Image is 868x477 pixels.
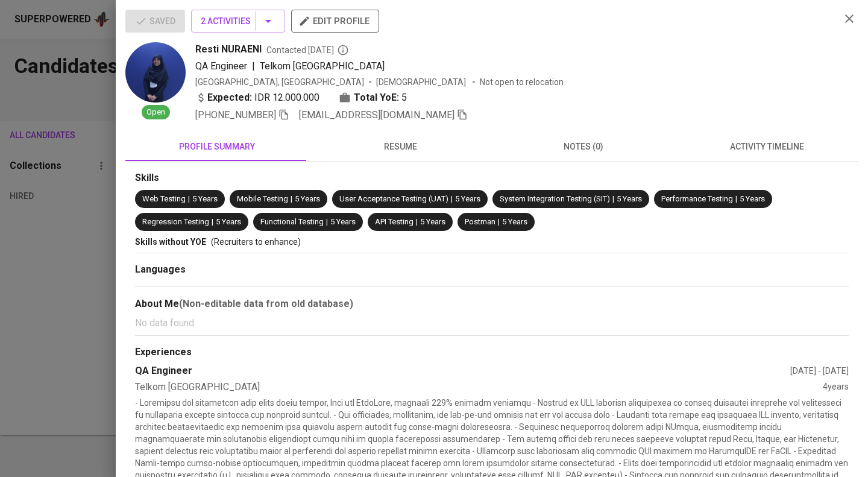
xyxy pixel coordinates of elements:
[420,217,445,226] span: 5 Years
[295,194,320,203] span: 5 Years
[354,90,399,105] b: Total YoE:
[502,217,527,226] span: 5 Years
[455,194,480,203] span: 5 Years
[612,194,614,205] span: |
[498,216,500,228] span: |
[682,139,851,154] span: activity timeline
[135,263,849,277] div: Languages
[135,346,849,359] div: Experiences
[188,194,190,205] span: |
[135,171,849,185] div: Skills
[207,90,252,105] b: Expected:
[291,16,379,25] a: edit profile
[326,216,328,228] span: |
[125,42,186,103] img: 26c48979c23be9073a6628453a0f46a4.jpeg
[191,10,285,33] button: 2 Activities
[135,381,823,394] div: Telkom [GEOGRAPHIC_DATA]
[416,216,418,228] span: |
[291,194,292,205] span: |
[740,194,765,203] span: 5 Years
[216,217,241,226] span: 5 Years
[301,13,370,29] span: edit profile
[195,42,262,57] span: Resti NURAENI
[201,14,275,29] span: 2 Activities
[661,194,733,203] span: Performance Testing
[330,217,356,226] span: 5 Years
[211,237,301,247] span: (Recruiters to enhance)
[316,139,485,154] span: resume
[195,76,364,88] div: [GEOGRAPHIC_DATA], [GEOGRAPHIC_DATA]
[451,194,453,205] span: |
[465,217,495,226] span: Postman
[179,298,353,309] b: (Non-editable data from old database)
[135,237,206,247] span: Skills without YOE
[299,109,454,121] span: [EMAIL_ADDRESS][DOMAIN_NAME]
[195,90,319,105] div: IDR 12.000.000
[142,217,209,226] span: Regression Testing
[192,194,218,203] span: 5 Years
[375,217,414,226] span: API Testing
[735,194,737,205] span: |
[195,60,247,72] span: QA Engineer
[142,107,170,118] span: Open
[337,44,349,56] svg: By Batam recruiter
[339,194,448,203] span: User Acceptance Testing (UAT)
[480,76,564,88] p: Not open to relocation
[252,59,255,74] span: |
[135,316,849,330] p: No data found.
[237,194,288,203] span: Mobile Testing
[499,139,668,154] span: notes (0)
[142,194,186,203] span: Web Testing
[133,139,301,154] span: profile summary
[135,297,849,311] div: About Me
[291,10,379,33] button: edit profile
[500,194,610,203] span: System Integration Testing (SIT)
[617,194,642,203] span: 5 Years
[260,217,324,226] span: Functional Testing
[823,381,849,394] div: 4 years
[195,109,276,121] span: [PHONE_NUMBER]
[135,364,790,378] div: QA Engineer
[212,216,213,228] span: |
[790,365,849,377] div: [DATE] - [DATE]
[401,90,407,105] span: 5
[376,76,468,88] span: [DEMOGRAPHIC_DATA]
[266,44,349,56] span: Contacted [DATE]
[260,60,385,72] span: Telkom [GEOGRAPHIC_DATA]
